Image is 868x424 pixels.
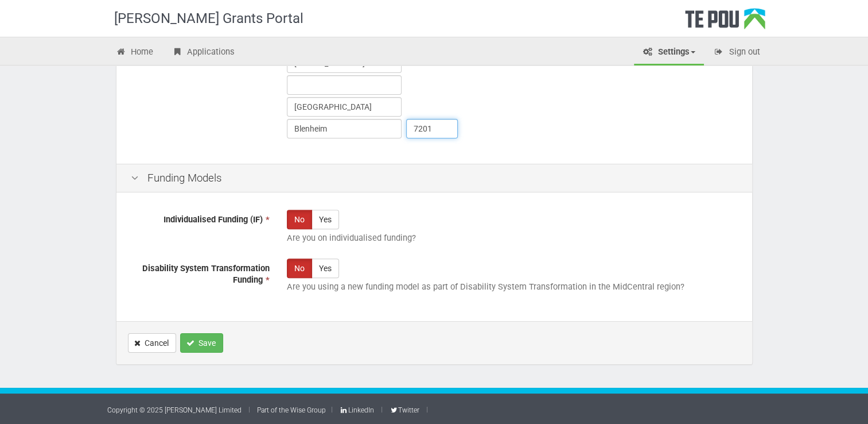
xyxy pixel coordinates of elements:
a: Applications [163,40,243,65]
span: Individualised Funding (IF) [164,214,263,225]
label: No [287,259,312,278]
a: LinkedIn [340,406,374,414]
input: Town or city [287,119,402,138]
a: Cancel [128,333,176,353]
a: Twitter [390,406,419,414]
a: Copyright © 2025 [PERSON_NAME] Limited [107,406,242,414]
button: Save [180,333,223,353]
div: Te Pou Logo [685,8,765,37]
span: Postal address [213,58,270,68]
input: Suburb [287,97,402,117]
label: No [287,210,312,229]
p: Are you on individualised funding? [287,232,738,244]
div: Funding Models [116,164,752,193]
a: Sign out [705,40,769,65]
label: Yes [312,210,339,229]
label: Yes [312,259,339,278]
p: Are you using a new funding model as part of Disability System Transformation in the MidCentral r... [287,281,738,293]
a: Part of the Wise Group [257,406,326,414]
a: Home [107,40,162,65]
a: Settings [634,40,704,65]
span: Disability System Transformation Funding [142,263,270,286]
input: Post code [406,119,458,138]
